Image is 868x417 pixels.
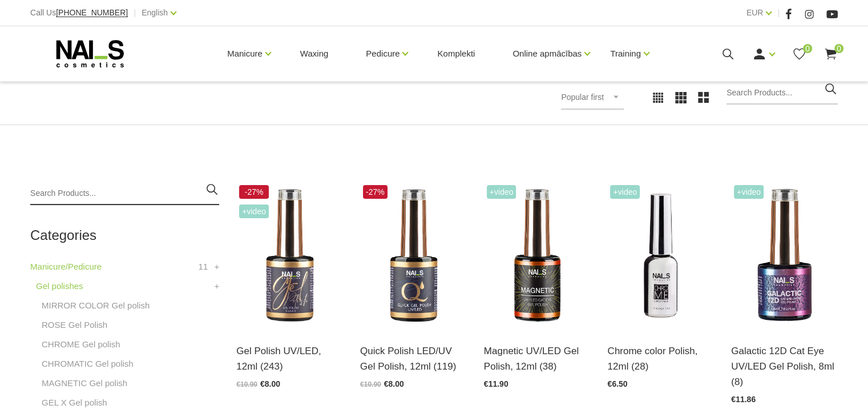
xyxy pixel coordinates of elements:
[360,380,381,388] span: €10.90
[134,6,136,20] span: |
[610,185,640,199] span: +Video
[731,182,838,329] img: Multi-dimensional magnetic gel polish with fine, reflective chrome particles helps attain the des...
[512,31,582,77] a: Online apmācības
[42,376,127,390] a: MAGNETIC Gel polish
[803,44,812,53] span: 0
[236,343,343,374] a: Gel Polish UV/LED, 12ml (243)
[215,260,220,274] a: +
[777,6,780,20] span: |
[734,185,764,199] span: +Video
[42,338,120,351] a: CHROME Gel polish
[823,47,838,61] a: 0
[30,260,102,274] a: Manicure/Pedicure
[42,299,150,312] a: MIRROR COLOR Gel polish
[36,279,83,293] a: Gel polishes
[239,185,269,199] span: -27%
[484,379,508,388] span: €11.90
[42,396,107,410] a: GEL X Gel polish
[363,185,387,199] span: -27%
[236,182,343,329] img: Long-lasting, intensely pigmented gel polish. Easy to apply, dries well, does not shrink or pull ...
[142,6,168,19] a: English
[366,31,399,77] a: Pedicure
[215,279,220,293] a: +
[360,182,467,329] img: Quick, easy, and simple!An intensely pigmented gel polish coats the nail brilliantly after just o...
[384,379,404,388] span: €8.00
[731,395,756,404] span: €11.86
[731,343,838,390] a: Galactic 12D Cat Eye UV/LED Gel Polish, 8ml (8)
[42,318,107,332] a: ROSE Gel Polish
[199,260,208,274] span: 11
[56,8,128,17] span: [PHONE_NUMBER]
[42,357,134,371] a: CHROMATIC Gel polish
[227,31,263,77] a: Manicure
[484,182,591,329] img: A long-lasting gel polish consisting of metal micro-particles that can be transformed into differ...
[607,343,714,374] a: Chrome color Polish, 12ml (28)
[610,31,641,77] a: Training
[834,44,843,53] span: 0
[30,6,128,20] div: Call Us
[360,343,467,374] a: Quick Polish LED/UV Gel Polish, 12ml (119)
[30,228,219,243] h2: Categories
[484,343,591,374] a: Magnetic UV/LED Gel Polish, 12ml (38)
[746,6,764,19] a: EUR
[260,379,280,388] span: €8.00
[291,26,337,81] a: Waxing
[30,182,219,205] input: Search Products...
[236,380,257,388] span: €10.90
[56,9,128,17] a: [PHONE_NUMBER]
[561,93,604,102] span: Popular first
[239,205,269,218] span: +Video
[607,182,714,329] img: Use Chrome Color gel polish to create the effect of a chrome or mirror finish on the entire nail ...
[726,82,838,105] input: Search Products...
[487,185,516,199] span: +Video
[428,26,484,81] a: Komplekti
[792,47,806,61] a: 0
[607,379,627,388] span: €6.50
